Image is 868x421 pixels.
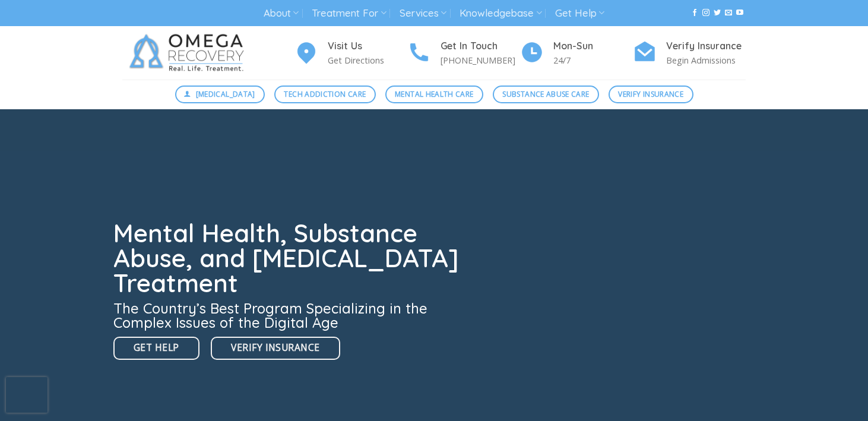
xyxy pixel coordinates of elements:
a: Verify Insurance [211,337,340,360]
span: Substance Abuse Care [502,88,589,100]
a: Visit Us Get Directions [294,39,407,68]
a: Services [400,2,446,24]
a: Substance Abuse Care [493,86,599,103]
span: [MEDICAL_DATA] [196,88,255,100]
a: Tech Addiction Care [274,86,376,103]
h4: Visit Us [328,39,407,54]
h4: Mon-Sun [553,39,633,54]
a: Follow on Twitter [714,9,721,17]
a: Verify Insurance [609,86,693,103]
iframe: reCAPTCHA [6,377,47,413]
a: Knowledgebase [460,2,541,24]
a: Follow on Instagram [702,9,709,17]
span: Tech Addiction Care [284,88,366,100]
h3: The Country’s Best Program Specializing in the Complex Issues of the Digital Age [113,301,466,330]
a: Get Help [113,337,199,360]
a: Follow on YouTube [736,9,743,17]
a: Follow on Facebook [691,9,698,17]
p: Begin Admissions [666,53,746,67]
a: [MEDICAL_DATA] [175,86,265,103]
h1: Mental Health, Substance Abuse, and [MEDICAL_DATA] Treatment [113,221,466,296]
a: Get Help [555,2,604,24]
a: Get In Touch [PHONE_NUMBER] [407,39,520,68]
p: Get Directions [328,53,407,67]
a: Treatment For [312,2,386,24]
img: Omega Recovery [122,26,256,80]
a: Mental Health Care [385,86,483,103]
span: Verify Insurance [618,88,683,100]
span: Get Help [134,340,179,355]
span: Mental Health Care [395,88,473,100]
h4: Verify Insurance [666,39,746,54]
a: Send us an email [725,9,732,17]
a: About [264,2,299,24]
p: [PHONE_NUMBER] [441,53,520,67]
span: Verify Insurance [231,340,319,355]
h4: Get In Touch [441,39,520,54]
a: Verify Insurance Begin Admissions [633,39,746,68]
p: 24/7 [553,53,633,67]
